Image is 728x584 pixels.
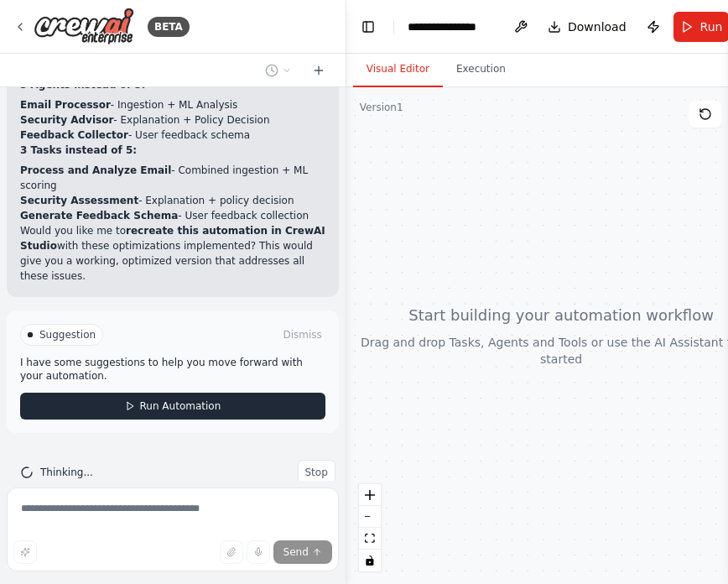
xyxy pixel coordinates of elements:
[20,144,137,156] strong: 3 Tasks instead of 5:
[305,60,332,81] button: Start a new chat
[568,18,627,35] span: Download
[700,18,723,35] span: Run
[279,326,325,343] button: Dismiss
[20,112,325,128] li: - Explanation + Policy Decision
[20,128,325,143] li: - User feedback schema
[20,193,325,208] li: - Explanation + policy decision
[20,223,325,284] p: Would you like me to with these optimizations implemented? This would give you a working, optimiz...
[353,52,443,87] button: Visual Editor
[359,528,381,550] button: fit view
[20,164,171,176] strong: Process and Analyze Email
[20,210,178,222] strong: Generate Feedback Schema
[273,540,332,564] button: Send
[443,52,519,87] button: Execution
[40,466,93,479] span: Thinking...
[140,399,221,413] span: Run Automation
[356,15,380,39] button: Hide left sidebar
[20,208,325,223] li: - User feedback collection
[541,12,633,42] button: Download
[220,540,243,564] button: Upload files
[359,484,381,571] div: React Flow controls
[39,328,96,342] span: Suggestion
[258,60,299,81] button: Switch to previous chat
[148,17,190,37] div: BETA
[408,18,494,35] nav: breadcrumb
[20,356,325,383] p: I have some suggestions to help you move forward with your automation.
[20,225,325,252] strong: recreate this automation in CrewAI Studio
[20,195,138,206] strong: Security Assessment
[13,540,37,564] button: Improve this prompt
[34,8,134,45] img: Logo
[298,460,335,485] button: Stop
[20,114,113,126] strong: Security Advisor
[360,101,403,114] div: Version 1
[20,393,325,420] button: Run Automation
[20,129,128,141] strong: Feedback Collector
[20,97,325,112] li: - Ingestion + ML Analysis
[20,163,325,193] li: - Combined ingestion + ML scoring
[20,99,111,111] strong: Email Processor
[305,466,328,479] span: Stop
[247,540,270,564] button: Click to speak your automation idea
[359,550,381,571] button: toggle interactivity
[359,484,381,506] button: zoom in
[283,545,309,559] span: Send
[359,506,381,528] button: zoom out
